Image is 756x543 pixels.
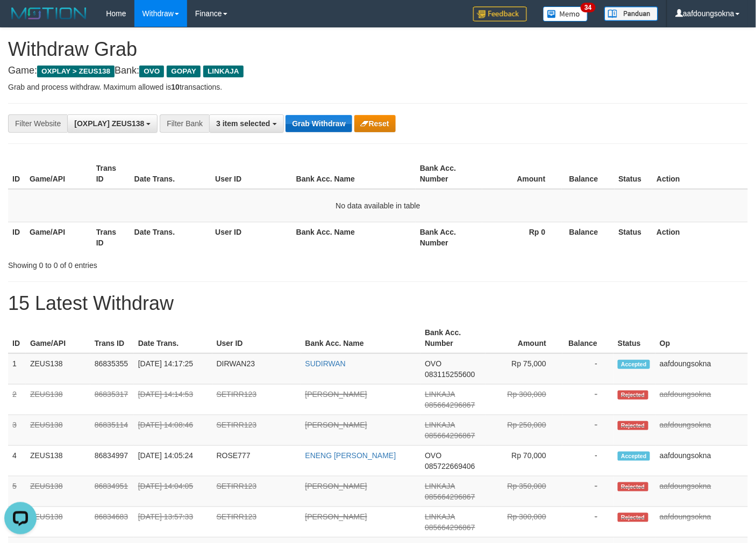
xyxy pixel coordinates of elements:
[581,3,595,12] span: 34
[655,507,748,538] td: aafdoungsokna
[618,390,648,400] span: Rejected
[90,323,134,353] th: Trans ID
[8,82,748,92] p: Grab and process withdraw. Maximum allowed is transactions.
[305,390,367,399] a: [PERSON_NAME]
[305,421,367,429] a: [PERSON_NAME]
[425,401,475,409] span: Copy 085664296867 to clipboard
[134,476,212,507] td: [DATE] 14:04:05
[562,385,614,415] td: -
[37,66,115,77] span: OXPLAY > ZEUS138
[8,353,26,385] td: 1
[486,323,562,353] th: Amount
[425,482,455,490] span: LINKAJA
[8,446,26,476] td: 4
[8,66,748,76] h4: Game: Bank:
[26,415,90,446] td: ZEUS138
[618,482,648,491] span: Rejected
[655,353,748,385] td: aafdoungsokna
[305,451,396,460] a: ENENG [PERSON_NAME]
[134,353,212,385] td: [DATE] 14:17:25
[74,119,144,128] span: [OXPLAY] ZEUS138
[8,293,748,314] h1: 15 Latest Withdraw
[25,158,92,189] th: Game/API
[286,115,352,132] button: Grab Withdraw
[301,323,421,353] th: Bank Acc. Name
[4,4,37,37] button: Open LiveChat chat widget
[486,415,562,446] td: Rp 250,000
[8,189,748,222] td: No data available in table
[562,415,614,446] td: -
[134,507,212,538] td: [DATE] 13:57:33
[305,512,367,521] a: [PERSON_NAME]
[216,119,270,128] span: 3 item selected
[618,360,650,369] span: Accepted
[211,222,292,252] th: User ID
[8,323,26,353] th: ID
[416,158,482,189] th: Bank Acc. Number
[90,415,134,446] td: 86835114
[25,222,92,252] th: Game/API
[209,114,283,133] button: 3 item selected
[90,385,134,415] td: 86835317
[655,323,748,353] th: Op
[171,83,180,91] strong: 10
[8,114,67,133] div: Filter Website
[655,446,748,476] td: aafdoungsokna
[26,323,90,353] th: Game/API
[90,476,134,507] td: 86834951
[90,353,134,385] td: 86835355
[562,507,614,538] td: -
[562,446,614,476] td: -
[160,114,209,133] div: Filter Bank
[652,158,748,189] th: Action
[604,6,658,21] img: panduan.png
[420,323,486,353] th: Bank Acc. Number
[134,415,212,446] td: [DATE] 14:08:46
[543,6,588,21] img: Button%20Memo.svg
[130,222,211,252] th: Date Trans.
[134,385,212,415] td: [DATE] 14:14:53
[652,222,748,252] th: Action
[425,493,475,501] span: Copy 085664296867 to clipboard
[425,370,475,379] span: Copy 083115255600 to clipboard
[203,66,244,77] span: LINKAJA
[212,476,301,507] td: SETIRR123
[473,6,527,21] img: Feedback.jpg
[618,421,648,430] span: Rejected
[8,158,25,189] th: ID
[211,158,292,189] th: User ID
[212,323,301,353] th: User ID
[562,158,615,189] th: Balance
[305,359,346,368] a: SUDIRWAN
[655,415,748,446] td: aafdoungsokna
[134,446,212,476] td: [DATE] 14:05:24
[26,353,90,385] td: ZEUS138
[486,476,562,507] td: Rp 350,000
[167,66,201,77] span: GOPAY
[8,256,307,271] div: Showing 0 to 0 of 0 entries
[425,462,475,470] span: Copy 085722669406 to clipboard
[8,39,748,60] h1: Withdraw Grab
[482,222,562,252] th: Rp 0
[8,385,26,415] td: 2
[26,385,90,415] td: ZEUS138
[562,353,614,385] td: -
[26,446,90,476] td: ZEUS138
[486,507,562,538] td: Rp 300,000
[92,158,130,189] th: Trans ID
[212,446,301,476] td: ROSE777
[8,476,26,507] td: 5
[615,158,653,189] th: Status
[655,476,748,507] td: aafdoungsokna
[618,513,648,522] span: Rejected
[90,446,134,476] td: 86834997
[416,222,482,252] th: Bank Acc. Number
[8,222,25,252] th: ID
[615,222,653,252] th: Status
[486,446,562,476] td: Rp 70,000
[92,222,130,252] th: Trans ID
[486,353,562,385] td: Rp 75,000
[562,476,614,507] td: -
[212,507,301,538] td: SETIRR123
[425,512,455,521] span: LINKAJA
